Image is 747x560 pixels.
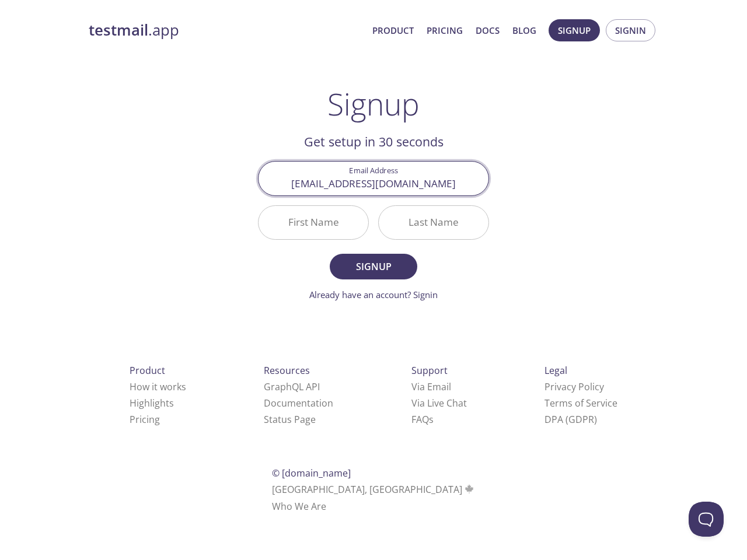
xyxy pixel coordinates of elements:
[89,20,148,40] strong: testmail
[615,23,646,38] span: Signin
[544,413,597,426] a: DPA (GDPR)
[429,413,434,426] span: s
[264,413,316,426] a: Status Page
[130,380,186,393] a: How it works
[130,397,174,409] a: Highlights
[427,23,463,38] a: Pricing
[130,413,160,426] a: Pricing
[606,19,655,41] button: Signin
[272,500,326,513] a: Who We Are
[512,23,536,38] a: Blog
[89,20,363,40] a: testmail.app
[549,19,600,41] button: Signup
[327,86,420,121] h1: Signup
[272,483,476,496] span: [GEOGRAPHIC_DATA], [GEOGRAPHIC_DATA]
[272,467,351,480] span: © [DOMAIN_NAME]
[130,364,165,377] span: Product
[264,364,310,377] span: Resources
[258,132,489,152] h2: Get setup in 30 seconds
[264,397,333,409] a: Documentation
[330,254,417,279] button: Signup
[372,23,414,38] a: Product
[264,380,320,393] a: GraphQL API
[558,23,591,38] span: Signup
[544,380,604,393] a: Privacy Policy
[411,397,467,409] a: Via Live Chat
[544,397,617,409] a: Terms of Service
[309,289,438,300] a: Already have an account? Signin
[544,364,567,377] span: Legal
[411,364,448,377] span: Support
[476,23,500,38] a: Docs
[689,502,724,537] iframe: Help Scout Beacon - Open
[411,413,434,426] a: FAQ
[343,258,404,275] span: Signup
[411,380,451,393] a: Via Email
